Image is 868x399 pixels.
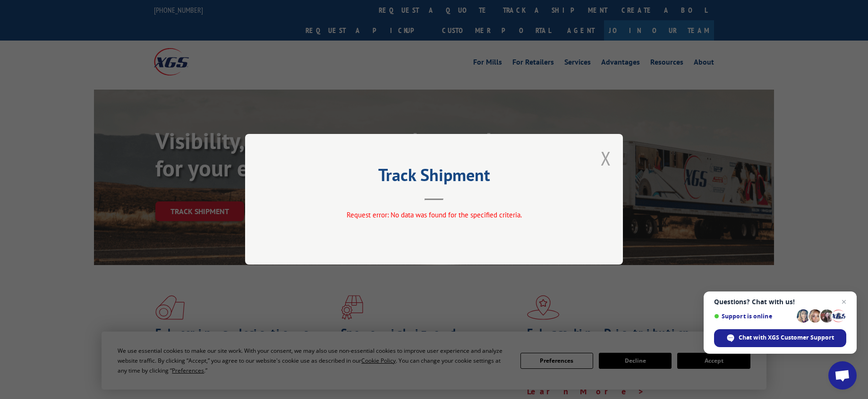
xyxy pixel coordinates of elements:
span: Support is online [714,313,793,320]
div: Open chat [828,361,857,390]
span: Close chat [838,296,850,308]
span: Chat with XGS Customer Support [739,333,834,342]
button: Close modal [601,146,611,171]
span: Questions? Chat with us! [714,298,846,306]
span: Request error: No data was found for the specified criteria. [347,211,522,220]
div: Chat with XGS Customer Support [714,329,846,347]
h2: Track Shipment [292,168,576,186]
